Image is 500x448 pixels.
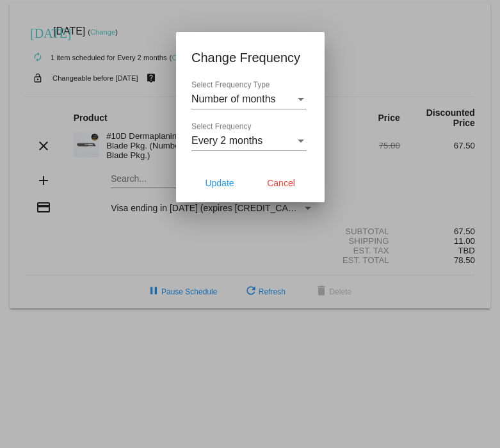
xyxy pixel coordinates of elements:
[267,178,295,188] span: Cancel
[191,135,262,146] span: Every 2 months
[191,93,307,105] mat-select: Select Frequency Type
[191,135,307,147] mat-select: Select Frequency
[253,172,309,195] button: Cancel
[191,172,248,195] button: Update
[191,93,276,104] span: Number of months
[191,47,309,68] h1: Change Frequency
[205,178,234,188] span: Update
